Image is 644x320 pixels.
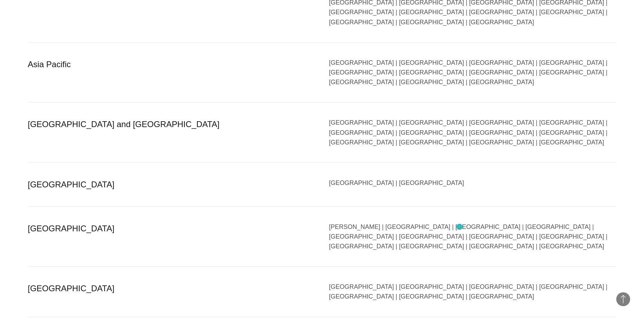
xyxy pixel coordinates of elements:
button: Back to Top [616,292,630,306]
div: [GEOGRAPHIC_DATA] | [GEOGRAPHIC_DATA] [329,178,617,191]
div: [GEOGRAPHIC_DATA] [28,178,315,191]
div: [PERSON_NAME] | [GEOGRAPHIC_DATA] | [GEOGRAPHIC_DATA] | [GEOGRAPHIC_DATA] | [GEOGRAPHIC_DATA] | [... [329,222,617,251]
div: Asia Pacific [28,58,315,87]
div: [GEOGRAPHIC_DATA] | [GEOGRAPHIC_DATA] | [GEOGRAPHIC_DATA] | [GEOGRAPHIC_DATA] | [GEOGRAPHIC_DATA]... [329,118,617,147]
div: [GEOGRAPHIC_DATA] | [GEOGRAPHIC_DATA] | [GEOGRAPHIC_DATA] | [GEOGRAPHIC_DATA] | [GEOGRAPHIC_DATA]... [329,58,617,87]
div: [GEOGRAPHIC_DATA] [28,282,315,301]
div: [GEOGRAPHIC_DATA] | [GEOGRAPHIC_DATA] | [GEOGRAPHIC_DATA] | [GEOGRAPHIC_DATA] | [GEOGRAPHIC_DATA]... [329,282,617,301]
div: [GEOGRAPHIC_DATA] [28,222,315,251]
div: [GEOGRAPHIC_DATA] and [GEOGRAPHIC_DATA] [28,118,315,147]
